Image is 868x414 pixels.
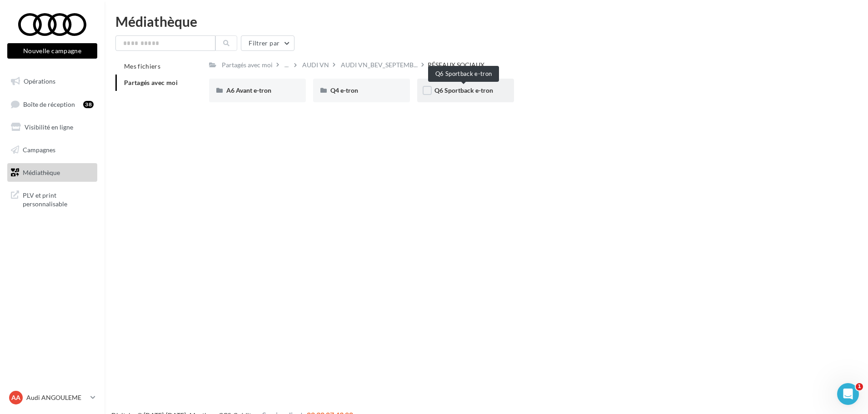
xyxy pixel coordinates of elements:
[302,60,329,70] div: AUDI VN
[5,140,99,160] a: Campagnes
[25,123,73,131] span: Visibilité en ligne
[24,77,55,85] span: Opérations
[23,100,75,108] span: Boîte de réception
[7,43,97,59] button: Nouvelle campagne
[124,79,178,86] span: Partagés avec moi
[330,86,358,94] span: Q4 e-tron
[26,393,87,402] p: Audi ANGOULEME
[428,60,484,70] div: RÉSEAUX SOCIAUX
[5,163,99,182] a: Médiathèque
[856,383,863,390] span: 1
[23,189,94,209] span: PLV et print personnalisable
[83,101,94,108] div: 38
[222,60,273,70] div: Partagés avec moi
[5,118,99,137] a: Visibilité en ligne
[837,383,859,405] iframe: Intercom live chat
[283,59,290,71] div: ...
[226,86,271,94] span: A6 Avant e-tron
[434,86,493,94] span: Q6 Sportback e-tron
[11,393,20,402] span: AA
[5,95,99,114] a: Boîte de réception38
[115,15,857,28] div: Médiathèque
[5,185,99,212] a: PLV et print personnalisable
[23,168,60,176] span: Médiathèque
[23,146,55,154] span: Campagnes
[428,66,499,82] div: Q6 Sportback e-tron
[7,389,97,406] a: AA Audi ANGOULEME
[241,35,294,51] button: Filtrer par
[5,72,99,91] a: Opérations
[124,62,160,70] span: Mes fichiers
[341,60,418,70] span: AUDI VN_BEV_SEPTEMB...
